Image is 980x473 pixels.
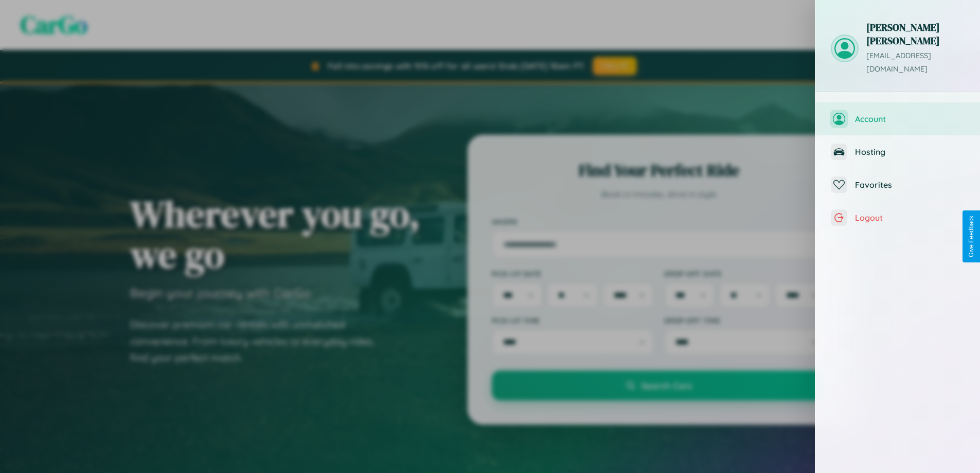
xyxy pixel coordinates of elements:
[855,114,965,124] span: Account
[815,102,980,135] button: Account
[815,201,980,234] button: Logout
[968,216,975,257] div: Give Feedback
[815,168,980,201] button: Favorites
[866,49,965,76] p: [EMAIL_ADDRESS][DOMAIN_NAME]
[855,180,965,190] span: Favorites
[815,135,980,168] button: Hosting
[855,213,965,223] span: Logout
[855,147,965,157] span: Hosting
[866,21,965,47] h3: [PERSON_NAME] [PERSON_NAME]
